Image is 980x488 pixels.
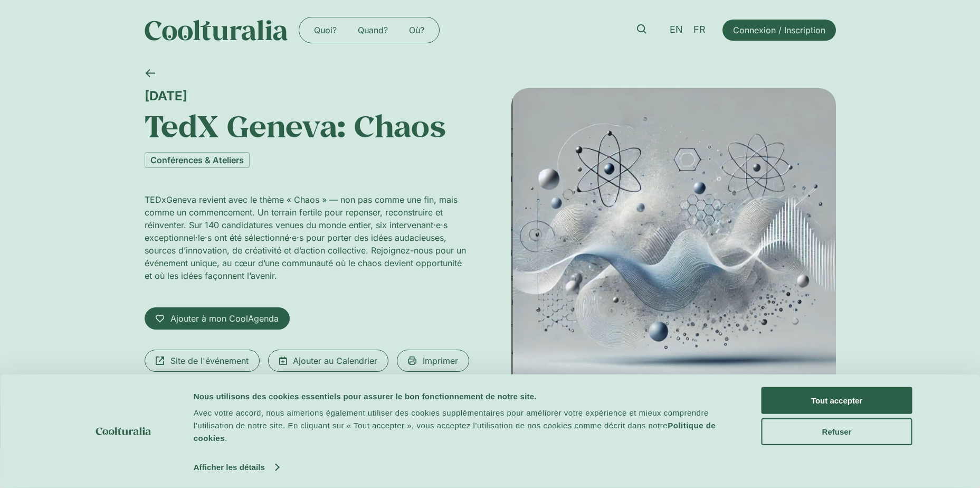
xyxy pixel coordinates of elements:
[670,24,683,35] span: EN
[722,20,836,41] a: Connexion / Inscription
[688,22,711,37] a: FR
[225,434,227,443] span: .
[145,152,250,168] a: Conférences & Ateliers
[293,354,377,367] span: Ajouter au Calendrier
[145,193,469,282] p: TEDxGeneva revient avec le thème « Chaos » — non pas comme une fin, mais comme un commencement. U...
[145,88,469,104] div: [DATE]
[194,390,738,402] div: Nous utilisons des cookies essentiels pour assurer le bon fonctionnement de notre site.
[762,387,912,414] button: Tout accepter
[194,459,279,475] a: Afficher les détails
[347,22,398,39] a: Quand?
[194,408,709,430] span: Avec votre accord, nous aimerions également utiliser des cookies supplémentaires pour améliorer v...
[397,350,469,372] a: Imprimer
[398,22,435,39] a: Où?
[268,350,388,372] a: Ajouter au Calendrier
[170,312,279,325] span: Ajouter à mon CoolAgenda
[664,22,688,37] a: EN
[145,108,469,144] h1: TedX Geneva: Chaos
[762,418,912,445] button: Refuser
[303,22,435,39] nav: Menu
[423,354,458,367] span: Imprimer
[145,350,260,372] a: Site de l'événement
[693,24,706,35] span: FR
[96,427,151,435] img: logo
[303,22,347,39] a: Quoi?
[733,24,825,36] span: Connexion / Inscription
[145,307,290,330] a: Ajouter à mon CoolAgenda
[170,354,249,367] span: Site de l'événement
